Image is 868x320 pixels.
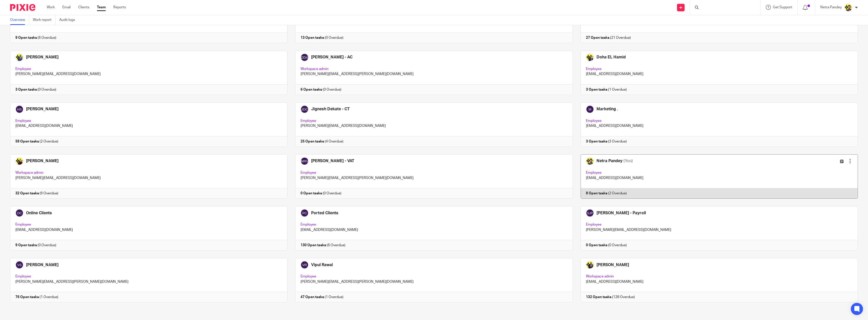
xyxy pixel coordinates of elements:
[62,5,71,10] a: Email
[33,15,56,25] a: Work report
[47,5,55,10] a: Work
[113,5,126,10] a: Reports
[59,15,79,25] a: Audit logs
[773,6,792,9] span: Get Support
[97,5,106,10] a: Team
[10,4,35,11] img: Pixie
[844,4,852,12] img: Netra-New-Starbridge-Yellow.jpg
[10,15,29,25] a: Overview
[820,5,842,10] p: Netra Pandey
[78,5,89,10] a: Clients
